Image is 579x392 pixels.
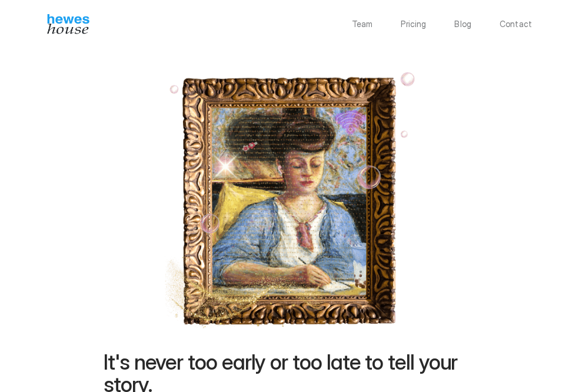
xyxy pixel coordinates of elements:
[454,20,471,28] a: Blog
[401,20,426,28] a: Pricing
[47,14,89,34] img: Hewes House’s book coach services offer creative writing courses, writing class to learn differen...
[500,20,532,28] a: Contact
[352,20,373,28] a: Team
